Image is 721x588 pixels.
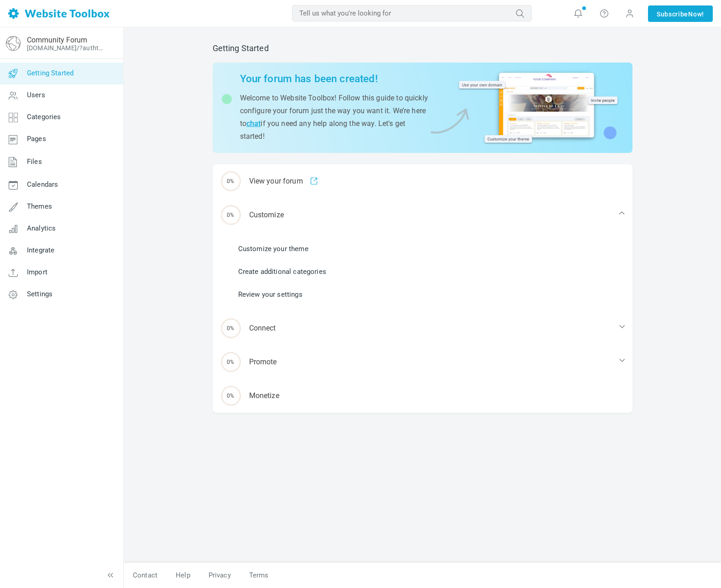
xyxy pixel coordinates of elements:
span: 0% [221,352,241,372]
span: 0% [221,386,241,406]
a: 0% View your forum [213,164,632,198]
span: 0% [221,171,241,191]
a: Community Forum [27,36,87,44]
span: Calendars [27,180,58,189]
a: Create additional categories [238,267,326,277]
img: globe-icon.png [6,36,21,51]
a: 0% Monetize [213,379,632,413]
div: Connect [213,311,632,345]
span: 0% [221,205,241,225]
a: Customize your theme [238,244,308,254]
a: Help [167,567,199,583]
span: Analytics [27,224,56,232]
a: Contact [124,567,167,583]
a: Review your settings [238,289,303,299]
span: Pages [27,135,46,143]
span: Settings [27,290,52,298]
a: Terms [240,567,278,583]
div: Promote [213,345,632,379]
span: Now! [688,9,704,19]
div: Customize [213,198,632,232]
p: Welcome to Website Toolbox! Follow this guide to quickly configure your forum just the way you wa... [240,92,428,143]
span: Users [27,91,45,99]
span: Categories [27,113,61,121]
input: Tell us what you're looking for [292,5,532,21]
span: Files [27,157,42,166]
h2: Getting Started [213,43,632,53]
div: View your forum [213,164,632,198]
span: 0% [221,318,241,338]
a: [DOMAIN_NAME]/?authtoken=cb6431621044671486e2420681bfd031&rememberMe=1 [27,44,106,52]
a: SubscribeNow! [648,5,713,22]
span: Themes [27,202,52,210]
span: Import [27,268,47,276]
span: Getting Started [27,69,73,77]
h2: Your forum has been created! [240,73,428,85]
a: Privacy [199,567,240,583]
div: Monetize [213,379,632,413]
a: chat [246,119,261,128]
span: Integrate [27,246,54,254]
